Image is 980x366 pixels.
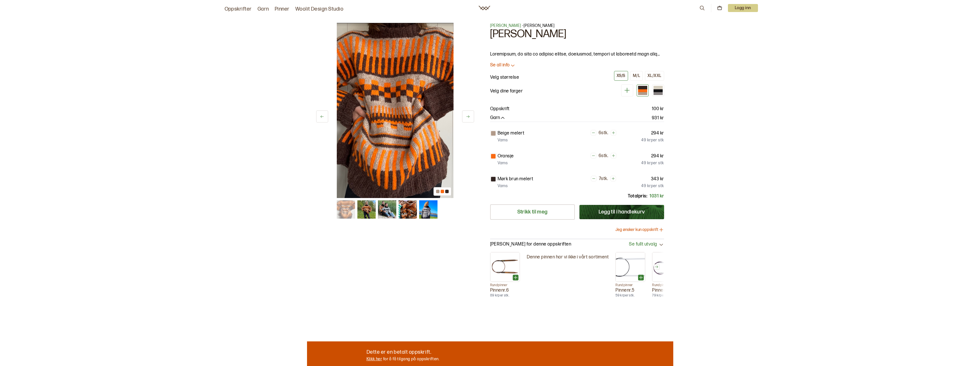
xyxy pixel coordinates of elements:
button: Garn [490,115,506,121]
a: Klikk her [367,357,382,361]
div: M/L [633,73,640,78]
p: Rundpinner [615,283,645,288]
p: Vams [498,183,508,189]
span: Se fullt utvalg [629,242,657,248]
a: [PERSON_NAME] [490,23,521,28]
p: 343 kr [651,176,664,183]
p: 7 stk. [599,176,608,182]
button: User dropdown [728,4,758,12]
div: Variant 3 [637,84,649,96]
h1: [PERSON_NAME] [490,29,664,39]
img: Pinne [616,252,645,282]
p: 1031 kr [650,193,664,200]
div: XS/S [617,73,625,78]
p: 49 kr per stk [641,160,664,166]
p: Loremipsum, do sita co adipisc elitse, doeiusmod, tempori ut laboreetd magn aliq enimadminimven; ... [490,51,664,58]
p: [PERSON_NAME] for denne oppskriften [490,242,571,248]
p: 6 stk. [599,153,608,159]
p: Vams [498,160,508,166]
p: Velg størrelse [490,74,519,81]
img: Pinne [652,252,682,282]
p: 79 kr per stk. [652,293,682,298]
p: Pinnenr. 6 [490,288,520,294]
p: Se all info [490,62,510,68]
p: Totalpris: [628,193,647,200]
p: Beige melert [498,130,524,137]
p: Pinnenr. 6 [652,288,682,294]
p: Velg dine farger [490,88,523,95]
p: for å få tilgang på oppskriften. [367,356,557,362]
a: Woolit Design Studio [295,5,344,13]
p: 59 kr per stk. [615,293,645,298]
button: Se all info [490,62,664,68]
p: Rundpinner [490,283,520,288]
p: Pinnenr. 5 [615,288,645,294]
p: Oransje [498,153,514,160]
a: Woolit [479,6,490,10]
p: 49 kr per stk [641,183,664,189]
a: Strikk til meg [490,204,575,220]
img: Bilde av oppskrift [337,23,454,198]
p: 931 kr [652,115,664,122]
p: 6 stk. [599,130,608,136]
button: M/L [630,71,643,81]
p: 49 kr per stk [641,137,664,143]
button: [PERSON_NAME] for denne oppskriftenSe fullt utvalg [490,242,664,248]
a: Oppskrifter [225,5,252,13]
p: 294 kr [651,153,664,160]
a: Garn [258,5,269,13]
p: 294 kr [651,130,664,137]
button: XL/XXL [645,71,664,81]
p: Denne pinnen har vi ikke i vårt sortiment [527,254,609,260]
p: Oppskrift [490,106,510,112]
a: Pinner [275,5,290,13]
button: Legg til i handlekurv [579,205,664,219]
p: 100 kr [652,106,664,112]
button: XS/S [614,71,628,81]
p: Dette er en betalt oppskrift. [367,348,557,356]
p: Rundpinner [652,283,682,288]
img: Pinne [490,252,520,282]
p: - [PERSON_NAME] [490,23,664,29]
p: Logg inn [728,4,758,12]
button: Jeg ønsker kun oppskrift [615,227,664,233]
p: 89 kr per stk. [490,293,520,298]
p: Mørk brun melert [498,176,533,183]
p: Vams [498,137,508,143]
div: Grå (utsolgt) [652,84,664,96]
div: XL/XXL [648,73,662,78]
